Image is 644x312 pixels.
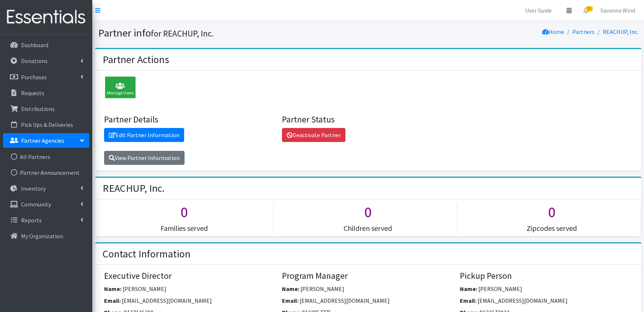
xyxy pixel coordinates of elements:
[98,27,366,39] h1: Partner info
[300,297,390,304] span: [EMAIL_ADDRESS][DOMAIN_NAME]
[572,28,595,35] a: Partners
[103,182,165,195] h2: REACHUP, Inc.
[3,229,89,243] a: My Organization
[282,296,299,305] label: Email:
[21,121,73,128] p: Pick Ups & Deliveries
[122,297,212,304] span: [EMAIL_ADDRESS][DOMAIN_NAME]
[460,296,476,305] label: Email:
[104,284,121,293] label: Name:
[21,105,55,112] p: Distributions
[3,165,89,180] a: Partner Announcement
[463,203,641,221] h1: 0
[3,5,89,30] img: HumanEssentials
[460,284,477,293] label: Name:
[21,216,42,224] p: Reports
[586,6,593,11] span: 16
[595,3,641,18] a: Savanna Wind
[21,185,46,192] p: Inventory
[519,3,558,18] a: User Guide
[300,285,344,292] span: [PERSON_NAME]
[3,70,89,84] a: Purchases
[279,224,457,233] h5: Children served
[103,53,169,66] h2: Partner Actions
[21,89,44,97] p: Requests
[104,296,121,305] label: Email:
[3,149,89,164] a: All Partners
[279,203,457,221] h1: 0
[3,213,89,228] a: Reports
[282,128,345,142] a: Deactivate Partner
[21,41,48,49] p: Dashboard
[21,73,47,81] p: Purchases
[104,151,185,165] a: View Partner Information
[95,203,273,221] h1: 0
[95,224,273,233] h5: Families served
[104,114,276,125] h4: Partner Details
[21,137,64,144] p: Partner Agencies
[282,284,299,293] label: Name:
[3,38,89,52] a: Dashboard
[21,232,63,240] p: My Organization
[3,197,89,212] a: Community
[3,181,89,196] a: Inventory
[103,248,190,260] h2: Contact Information
[463,224,641,233] h5: Zipcodes served
[21,201,51,208] p: Community
[123,285,166,292] span: [PERSON_NAME]
[282,114,454,125] h4: Partner Status
[3,117,89,132] a: Pick Ups & Deliveries
[105,76,136,98] div: Manage Users
[603,28,638,35] a: REACHUP, Inc.
[21,57,48,65] p: Donations
[3,101,89,116] a: Distributions
[151,28,213,39] small: for REACHUP, Inc.
[104,128,184,142] a: Edit Partner Information
[578,3,595,18] a: 16
[3,86,89,100] a: Requests
[282,271,454,281] h4: Program Manager
[101,85,136,92] a: Manage Users
[3,53,89,68] a: Donations
[542,28,564,35] a: Home
[3,133,89,148] a: Partner Agencies
[460,271,632,281] h4: Pickup Person
[478,297,568,304] span: [EMAIL_ADDRESS][DOMAIN_NAME]
[104,271,276,281] h4: Executive Director
[478,285,522,292] span: [PERSON_NAME]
